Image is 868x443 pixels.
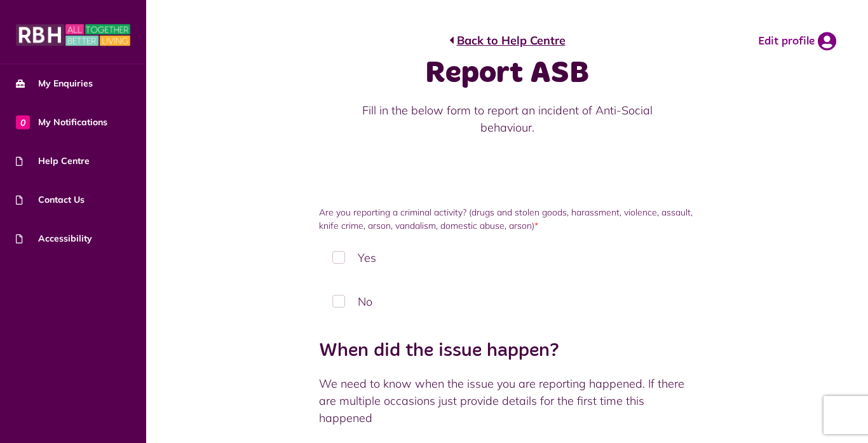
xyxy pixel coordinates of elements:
[449,32,566,49] a: Back to Help Centre
[319,283,695,320] label: No
[758,32,836,51] a: Edit profile
[16,115,30,129] span: 0
[319,206,695,233] label: Are you reporting a criminal activity? (drugs and stolen goods, harassment, violence, assault, kn...
[339,55,675,92] h1: Report ASB
[16,77,93,90] span: My Enquiries
[319,239,695,276] label: Yes
[16,116,107,129] span: My Notifications
[16,154,90,168] span: Help Centre
[319,339,695,362] h2: When did the issue happen?
[319,375,695,426] p: We need to know when the issue you are reporting happened. If there are multiple occasions just p...
[16,193,85,207] span: Contact Us
[16,22,130,48] img: MyRBH
[339,102,675,136] p: Fill in the below form to report an incident of Anti-Social behaviour.
[16,232,92,245] span: Accessibility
